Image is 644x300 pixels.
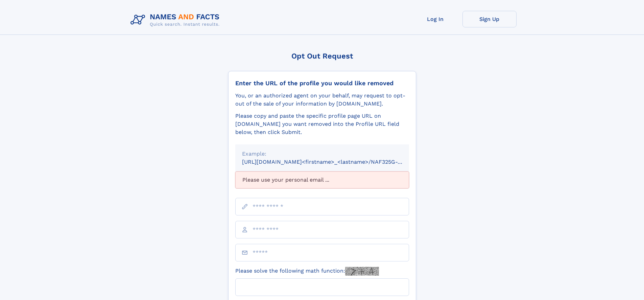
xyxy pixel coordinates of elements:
div: Enter the URL of the profile you would like removed [235,79,409,87]
div: Opt Out Request [228,52,416,60]
a: Log In [408,11,462,27]
div: Example: [242,150,402,158]
div: Please copy and paste the specific profile page URL on [DOMAIN_NAME] you want removed into the Pr... [235,112,409,136]
a: Sign Up [462,11,517,27]
div: Please use your personal email ... [235,171,409,188]
label: Please solve the following math function: [235,267,379,276]
small: [URL][DOMAIN_NAME]<firstname>_<lastname>/NAF325G-xxxxxxxx [242,159,422,165]
img: Logo Names and Facts [128,11,225,29]
div: You, or an authorized agent on your behalf, may request to opt-out of the sale of your informatio... [235,92,409,108]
